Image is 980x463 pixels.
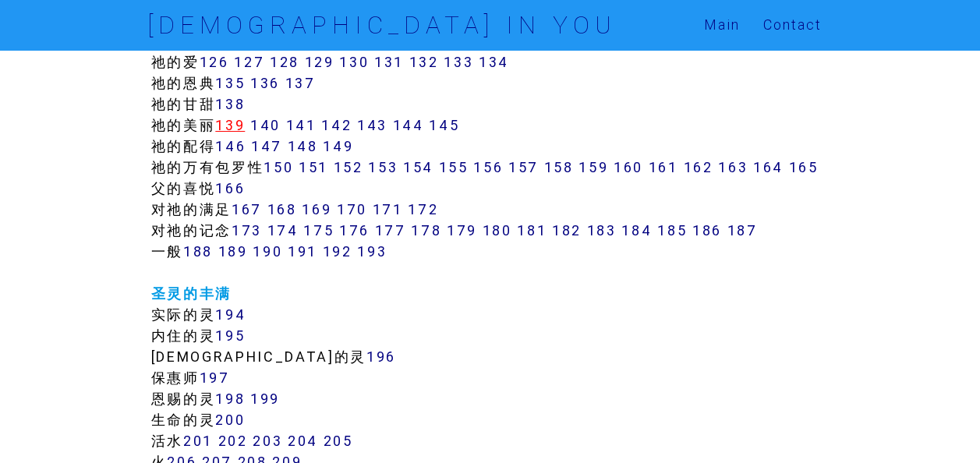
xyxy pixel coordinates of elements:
[286,116,317,134] a: 141
[321,116,352,134] a: 142
[429,116,459,134] a: 145
[444,53,473,71] a: 133
[374,53,404,71] a: 131
[393,116,424,134] a: 144
[288,432,318,450] a: 204
[683,158,713,176] a: 162
[727,221,757,239] a: 187
[508,158,539,176] a: 157
[649,158,678,176] a: 161
[200,369,230,387] a: 197
[285,74,316,92] a: 137
[215,137,246,155] a: 146
[552,221,582,239] a: 182
[366,348,396,366] a: 196
[215,390,245,408] a: 198
[215,116,245,134] a: 139
[253,432,282,450] a: 203
[218,242,248,260] a: 189
[299,158,328,176] a: 151
[408,200,438,218] a: 172
[232,221,262,239] a: 173
[324,432,353,450] a: 205
[288,137,318,155] a: 148
[483,221,512,239] a: 180
[914,393,968,451] iframe: Chat
[305,53,334,71] a: 129
[250,116,281,134] a: 140
[250,74,280,92] a: 136
[357,116,387,134] a: 143
[234,53,264,71] a: 127
[215,74,245,92] a: 135
[375,221,406,239] a: 177
[339,221,370,239] a: 176
[368,158,398,176] a: 153
[339,53,369,71] a: 130
[251,137,282,155] a: 147
[232,200,262,218] a: 167
[447,221,477,239] a: 179
[250,390,280,408] a: 199
[657,221,687,239] a: 185
[200,53,229,71] a: 126
[578,158,608,176] a: 159
[544,158,574,176] a: 158
[215,179,245,197] a: 166
[215,411,245,429] a: 200
[253,242,282,260] a: 190
[264,158,293,176] a: 150
[403,158,433,176] a: 154
[151,285,232,302] a: 圣灵的丰满
[323,242,352,260] a: 192
[215,327,245,345] a: 195
[183,432,213,450] a: 201
[215,306,246,323] a: 194
[411,221,441,239] a: 178
[267,200,297,218] a: 168
[753,158,784,176] a: 164
[337,200,367,218] a: 170
[373,200,403,218] a: 171
[302,200,331,218] a: 169
[439,158,469,176] a: 155
[183,242,213,260] a: 188
[473,158,503,176] a: 156
[288,242,317,260] a: 191
[409,53,439,71] a: 132
[357,242,387,260] a: 193
[788,158,818,176] a: 165
[621,221,652,239] a: 184
[334,158,363,176] a: 152
[614,158,643,176] a: 160
[270,53,299,71] a: 128
[215,95,245,113] a: 138
[479,53,509,71] a: 134
[587,221,617,239] a: 183
[517,221,547,239] a: 181
[718,158,748,176] a: 163
[218,432,248,450] a: 202
[323,137,353,155] a: 149
[303,221,334,239] a: 175
[267,221,299,239] a: 174
[692,221,722,239] a: 186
